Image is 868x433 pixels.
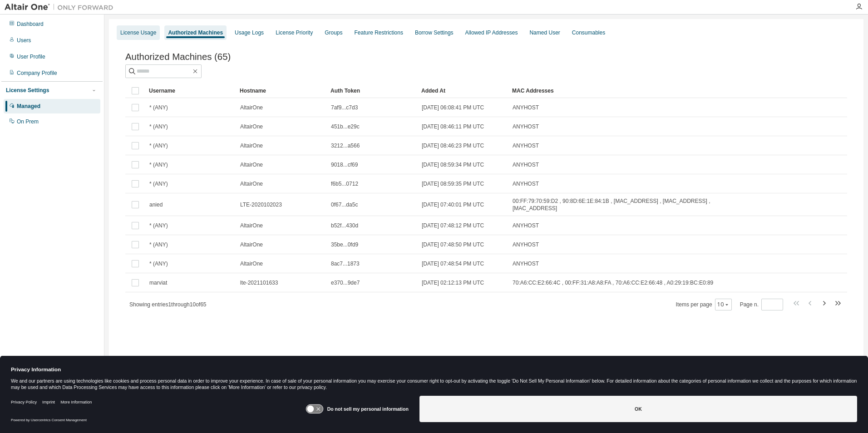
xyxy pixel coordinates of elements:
[422,142,484,149] span: [DATE] 08:46:23 PM UTC
[240,142,263,149] span: AltairOne
[17,118,39,125] div: On Prem
[149,201,163,208] span: anied
[513,104,539,111] span: ANYHOST
[513,142,539,149] span: ANYHOST
[513,180,539,187] span: ANYHOST
[331,161,358,168] span: 9018...cf69
[17,53,45,60] div: User Profile
[129,301,207,308] span: Showing entries 1 through 10 of 65
[513,260,539,267] span: ANYHOST
[676,299,732,310] span: Items per page
[240,241,263,248] span: AltairOne
[415,29,454,36] div: Borrow Settings
[149,84,232,98] div: Username
[149,260,168,267] span: * (ANY)
[240,222,263,229] span: AltairOne
[572,29,605,36] div: Consumables
[422,222,484,229] span: [DATE] 07:48:12 PM UTC
[240,84,323,98] div: Hostname
[17,69,57,77] div: Company Profile
[529,29,560,36] div: Named User
[331,201,358,208] span: 0f67...da5c
[513,197,751,212] span: 00:FF:79:70:59:D2 , 90:8D:6E:1E:84:1B , [MAC_ADDRESS] , [MAC_ADDRESS] , [MAC_ADDRESS]
[240,161,263,168] span: AltairOne
[276,29,313,36] div: License Priority
[331,142,360,149] span: 3212...a566
[5,3,118,12] img: Altair One
[717,301,730,308] button: 10
[17,37,31,44] div: Users
[149,180,168,187] span: * (ANY)
[331,279,360,286] span: e370...9de7
[331,104,358,111] span: 7af9...c7d3
[325,29,342,36] div: Groups
[331,222,358,229] span: b52f...430d
[149,104,168,111] span: * (ANY)
[240,180,263,187] span: AltairOne
[422,279,484,286] span: [DATE] 02:12:13 PM UTC
[125,52,231,62] span: Authorized Machines (65)
[422,161,484,168] span: [DATE] 08:59:34 PM UTC
[330,84,414,98] div: Auth Token
[513,123,539,130] span: ANYHOST
[513,222,539,229] span: ANYHOST
[149,241,168,248] span: * (ANY)
[513,279,713,286] span: 70:A6:CC:E2:66:4C , 00:FF:31:A8:A8:FA , 70:A6:CC:E2:66:48 , A0:29:19:BC:E0:89
[513,241,539,248] span: ANYHOST
[331,260,360,267] span: 8ac7...1873
[240,201,282,208] span: LTE-2020102023
[240,123,263,130] span: AltairOne
[240,260,263,267] span: AltairOne
[422,123,484,130] span: [DATE] 08:46:11 PM UTC
[512,84,752,98] div: MAC Addresses
[422,180,484,187] span: [DATE] 08:59:35 PM UTC
[168,29,223,36] div: Authorized Machines
[422,260,484,267] span: [DATE] 07:48:54 PM UTC
[331,123,360,130] span: 451b...e29c
[6,87,49,94] div: License Settings
[421,84,505,98] div: Added At
[355,29,403,36] div: Feature Restrictions
[331,241,358,248] span: 35be...0fd9
[240,104,263,111] span: AltairOne
[17,103,40,110] div: Managed
[17,20,44,28] div: Dashboard
[465,29,518,36] div: Allowed IP Addresses
[240,279,278,286] span: lte-2021101633
[513,161,539,168] span: ANYHOST
[149,279,167,286] span: marviat
[235,29,264,36] div: Usage Logs
[422,104,484,111] span: [DATE] 06:08:41 PM UTC
[422,201,484,208] span: [DATE] 07:40:01 PM UTC
[149,161,168,168] span: * (ANY)
[422,241,484,248] span: [DATE] 07:48:50 PM UTC
[331,180,358,187] span: f6b5...0712
[740,299,783,310] span: Page n.
[120,29,156,36] div: License Usage
[149,123,168,130] span: * (ANY)
[149,142,168,149] span: * (ANY)
[149,222,168,229] span: * (ANY)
